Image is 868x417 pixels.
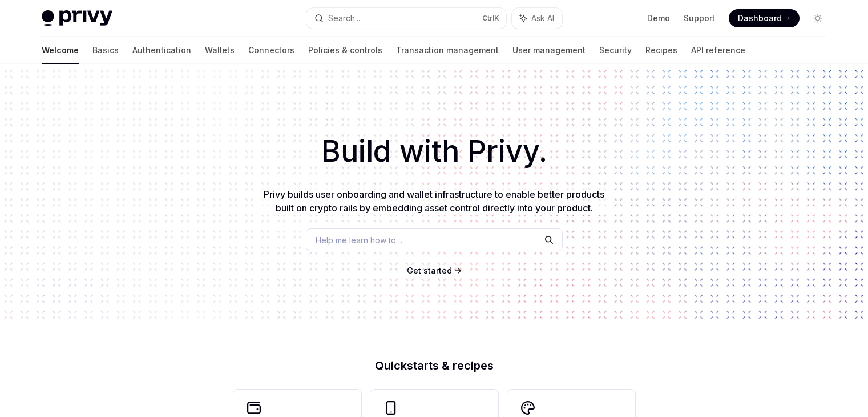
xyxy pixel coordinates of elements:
[248,37,294,64] a: Connectors
[809,9,827,27] button: Toggle dark mode
[132,37,191,64] a: Authentication
[599,37,632,64] a: Security
[512,8,562,29] button: Ask AI
[92,37,119,64] a: Basics
[316,234,402,246] span: Help me learn how to…
[205,37,235,64] a: Wallets
[738,13,782,24] span: Dashboard
[729,9,800,27] a: Dashboard
[396,37,499,64] a: Transaction management
[512,37,586,64] a: User management
[18,129,850,174] h1: Build with Privy.
[308,37,382,64] a: Policies & controls
[482,14,499,23] span: Ctrl K
[264,189,604,214] span: Privy builds user onboarding and wallet infrastructure to enable better products built on crypto ...
[407,265,452,276] a: Get started
[531,13,554,24] span: Ask AI
[306,8,506,29] button: Search...CtrlK
[647,13,670,24] a: Demo
[42,37,79,64] a: Welcome
[684,13,715,24] a: Support
[407,266,452,275] span: Get started
[691,37,745,64] a: API reference
[233,360,635,371] h2: Quickstarts & recipes
[328,11,360,25] div: Search...
[645,37,677,64] a: Recipes
[42,10,112,26] img: light logo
